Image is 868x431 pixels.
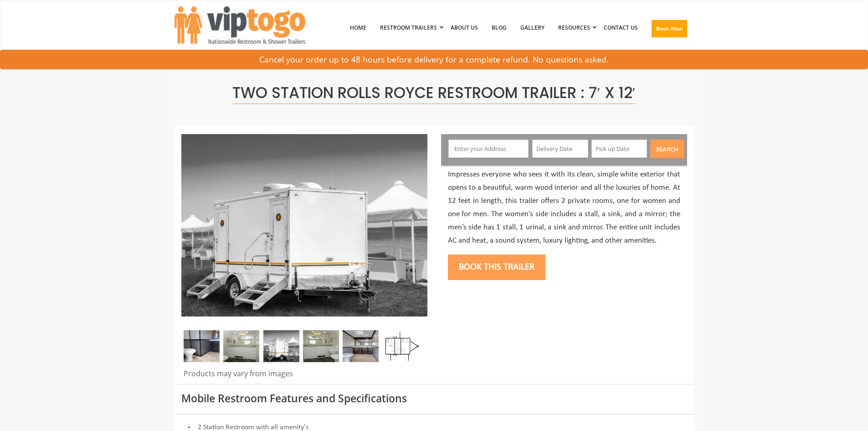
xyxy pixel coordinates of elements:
img: VIPTOGO [175,6,305,44]
span: Two Station Rolls Royce Restroom Trailer : 7′ x 12′ [232,82,635,104]
input: Enter your Address [448,140,529,158]
div: Products may vary from images [181,369,427,384]
img: Side view of two station restroom trailer with separate doors for males and females [181,134,427,317]
a: About Us [444,4,485,52]
img: A close view of inside of a station with a stall, mirror and cabinets [184,330,220,362]
img: A close view of inside of a station with a stall, mirror and cabinets [343,330,379,362]
input: Delivery Date [532,140,588,158]
a: Contact Us [597,4,645,52]
button: Book Now [652,20,687,37]
a: Resources [551,4,597,52]
img: Gel 2 station 03 [303,330,339,362]
p: Impresses everyone who sees it with its clean, simple white exterior that opens to a beautiful, w... [448,168,680,247]
a: Home [343,4,373,52]
img: Gel 2 station 02 [223,330,259,362]
a: Book Now [645,4,694,57]
img: Floor Plan of 2 station restroom with sink and toilet [383,330,419,362]
img: A mini restroom trailer with two separate stations and separate doors for males and females [263,330,299,362]
a: Gallery [514,4,551,52]
a: Blog [485,4,514,52]
a: Restroom Trailers [373,4,444,52]
input: Pick up Date [591,140,647,158]
h3: Mobile Restroom Features and Specifications [181,393,687,404]
button: Book this trailer [448,254,545,280]
button: Search [650,140,684,158]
